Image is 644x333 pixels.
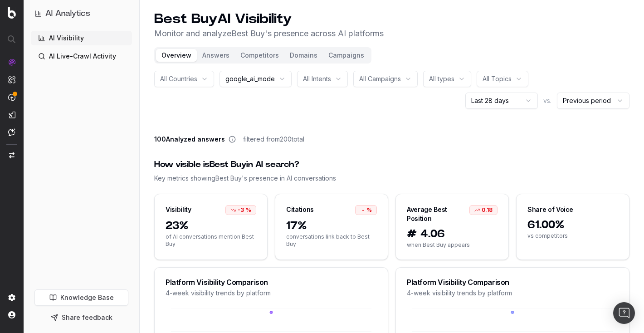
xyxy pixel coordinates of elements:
span: when Best Buy appears [407,241,498,249]
span: % [246,206,251,214]
span: # 4.06 [407,227,498,241]
button: Overview [156,49,197,62]
button: Share feedback [34,309,128,326]
div: Average Best Position [407,205,469,223]
a: AI Visibility [31,31,132,45]
span: google_ai_mode [225,74,275,83]
span: % [366,206,372,214]
div: Platform Visibility Comparison [407,279,618,286]
a: AI Live-Crawl Activity [31,49,132,64]
img: Studio [8,111,15,118]
h1: AI Analytics [45,7,90,20]
span: All Campaigns [359,74,401,83]
span: 23% [166,219,256,233]
h1: Best Buy AI Visibility [154,11,384,27]
img: Intelligence [8,76,15,83]
img: Activation [8,93,15,101]
span: All Topics [483,74,512,83]
div: - [355,205,377,215]
span: 61.00% [527,218,618,232]
div: Key metrics showing Best Buy 's presence in AI conversations [154,174,629,183]
div: -3 [225,205,256,215]
img: Botify logo [8,7,16,19]
div: Citations [286,205,314,214]
button: Domains [284,49,323,62]
span: All Countries [160,74,197,83]
span: filtered from 200 total [243,135,304,144]
button: Competitors [235,49,284,62]
span: of AI conversations mention Best Buy [166,233,256,248]
div: Platform Visibility Comparison [166,279,377,286]
div: 0.18 [469,205,498,215]
div: Open Intercom Messenger [613,302,635,324]
p: Monitor and analyze Best Buy 's presence across AI platforms [154,27,384,40]
a: Knowledge Base [34,289,128,306]
span: vs competitors [527,232,618,240]
button: AI Analytics [34,7,128,20]
div: Visibility [166,205,191,214]
span: conversations link back to Best Buy [286,233,377,248]
button: Campaigns [323,49,370,62]
span: 100 Analyzed answers [154,135,225,144]
img: Analytics [8,59,15,66]
button: Answers [197,49,235,62]
span: 17% [286,219,377,233]
img: My account [8,311,15,318]
div: 4-week visibility trends by platform [166,289,377,298]
img: Switch project [9,152,15,158]
div: 4-week visibility trends by platform [407,289,618,298]
div: Share of Voice [527,205,573,214]
span: vs. [543,96,551,105]
div: How visible is Best Buy in AI search? [154,158,629,171]
span: All Intents [303,74,331,83]
img: Assist [8,128,15,136]
img: Setting [8,294,15,301]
